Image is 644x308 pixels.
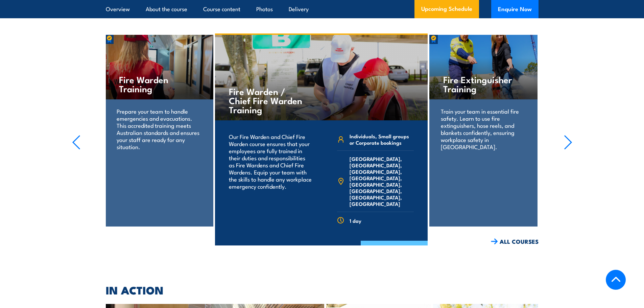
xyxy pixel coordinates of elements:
[443,75,523,93] h4: Fire Extinguisher Training
[491,238,539,245] a: ALL COURSES
[350,133,414,146] span: Individuals, Small groups or Corporate bookings
[361,241,428,258] a: COURSE DETAILS
[106,285,539,294] h2: IN ACTION
[229,133,312,190] p: Our Fire Warden and Chief Fire Warden course ensures that your employees are fully trained in the...
[350,217,361,224] span: 1 day
[119,75,199,93] h4: Fire Warden Training
[229,87,308,114] h4: Fire Warden / Chief Fire Warden Training
[441,108,526,150] p: Train your team in essential fire safety. Learn to use fire extinguishers, hose reels, and blanke...
[117,108,201,150] p: Prepare your team to handle emergencies and evacuations. This accredited training meets Australia...
[350,156,414,207] span: [GEOGRAPHIC_DATA], [GEOGRAPHIC_DATA], [GEOGRAPHIC_DATA], [GEOGRAPHIC_DATA], [GEOGRAPHIC_DATA], [G...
